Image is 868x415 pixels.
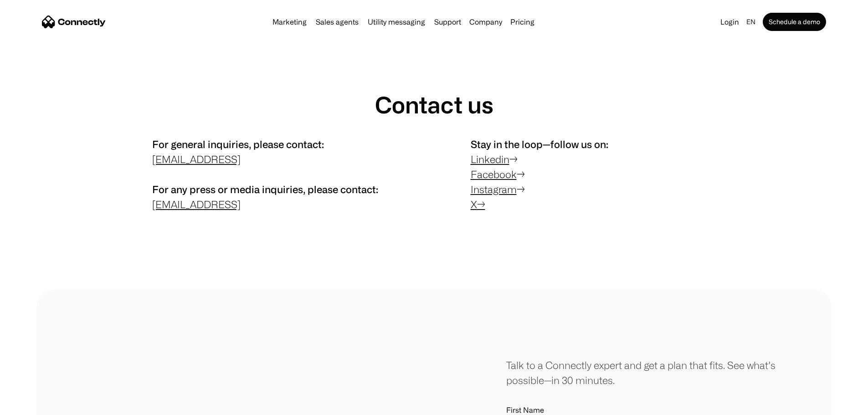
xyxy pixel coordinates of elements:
a: Marketing [269,18,310,26]
h1: Contact us [375,91,493,118]
a: Utility messaging [364,18,429,26]
a: Sales agents [312,18,362,26]
span: For general inquiries, please contact: [152,138,324,150]
span: Stay in the loop—follow us on: [471,138,608,150]
a: Linkedin [471,154,509,165]
a: [EMAIL_ADDRESS] [152,154,241,165]
div: Talk to a Connectly expert and get a plan that fits. See what’s possible—in 30 minutes. [506,358,795,388]
a: Schedule a demo [763,13,826,31]
aside: Language selected: English [9,398,55,412]
a: X [471,199,477,210]
a: Login [717,15,743,28]
a: [EMAIL_ADDRESS] [152,199,241,210]
a: Facebook [471,169,517,180]
ul: Language list [18,399,55,412]
a: home [42,15,106,29]
div: en [743,15,761,28]
a: Support [431,18,465,26]
div: Company [469,15,502,28]
label: First Name [506,406,795,415]
a: Pricing [507,18,538,26]
div: Company [467,15,505,28]
p: → → → [471,137,716,212]
a: Instagram [471,184,517,195]
a: → [477,199,485,210]
span: For any press or media inquiries, please contact: [152,184,378,195]
div: en [746,15,755,28]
